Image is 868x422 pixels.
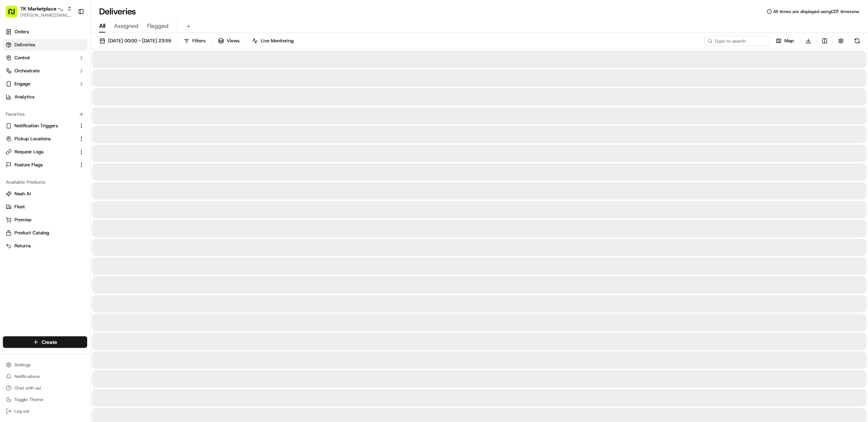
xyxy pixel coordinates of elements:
span: Request Logs [14,149,43,155]
span: Assigned [114,22,139,30]
a: Promise [6,217,84,223]
a: Pickup Locations [6,136,76,142]
a: Deliveries [3,39,87,51]
span: Map [784,38,794,44]
span: Views [227,38,239,44]
button: Filters [180,36,209,46]
button: Map [773,36,797,46]
button: Refresh [852,36,862,46]
span: Log out [14,408,29,414]
span: Promise [14,217,31,223]
span: Feature Flags [14,162,43,168]
button: Orchestrate [3,65,87,77]
h1: Deliveries [99,6,136,17]
button: Feature Flags [3,159,87,171]
button: Engage [3,78,87,90]
button: Returns [3,240,87,252]
span: Notification Triggers [14,123,58,129]
button: [DATE] 00:00 - [DATE] 23:59 [96,36,174,46]
span: [DATE] 00:00 - [DATE] 23:59 [108,38,171,44]
span: Control [14,55,30,61]
span: Create [42,338,57,346]
button: Toggle Theme [3,395,87,405]
a: Request Logs [6,149,76,155]
input: Type to search [705,36,770,46]
span: All [99,22,105,30]
span: Product Catalog [14,230,49,236]
span: Deliveries [14,42,35,48]
span: Toggle Theme [14,397,43,402]
a: Returns [6,243,84,249]
span: Nash AI [14,191,31,197]
span: Orders [14,29,29,35]
span: Engage [14,81,30,87]
a: Product Catalog [6,230,84,236]
span: Fleet [14,204,25,210]
span: Orchestrate [14,68,40,74]
div: Available Products [3,176,87,188]
button: Nash AI [3,188,87,200]
a: Orders [3,26,87,38]
span: Flagged [147,22,169,30]
button: Log out [3,406,87,416]
button: Request Logs [3,146,87,158]
button: Fleet [3,201,87,213]
button: Pickup Locations [3,133,87,145]
a: Feature Flags [6,162,76,168]
span: Filters [192,38,205,44]
span: Returns [14,243,31,249]
button: Chat with us! [3,383,87,393]
a: Notification Triggers [6,123,76,129]
button: Promise [3,214,87,226]
button: TK Marketplace - TKD [20,5,64,12]
div: Favorites [3,108,87,120]
button: Settings [3,360,87,370]
a: Analytics [3,91,87,103]
button: Views [215,36,243,46]
button: Control [3,52,87,64]
span: Live Monitoring [261,38,294,44]
a: Fleet [6,204,84,210]
button: Product Catalog [3,227,87,239]
span: Notifications [14,374,40,379]
span: Chat with us! [14,385,41,391]
span: Settings [14,362,31,368]
button: Create [3,336,87,348]
button: TK Marketplace - TKD[PERSON_NAME][EMAIL_ADDRESS][DOMAIN_NAME] [3,3,75,20]
button: Notifications [3,371,87,381]
span: All times are displayed using CDT timezone [773,9,859,14]
button: Live Monitoring [249,36,297,46]
button: Notification Triggers [3,120,87,132]
span: Analytics [14,94,34,100]
a: Nash AI [6,191,84,197]
span: Pickup Locations [14,136,51,142]
button: [PERSON_NAME][EMAIL_ADDRESS][DOMAIN_NAME] [20,12,72,18]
